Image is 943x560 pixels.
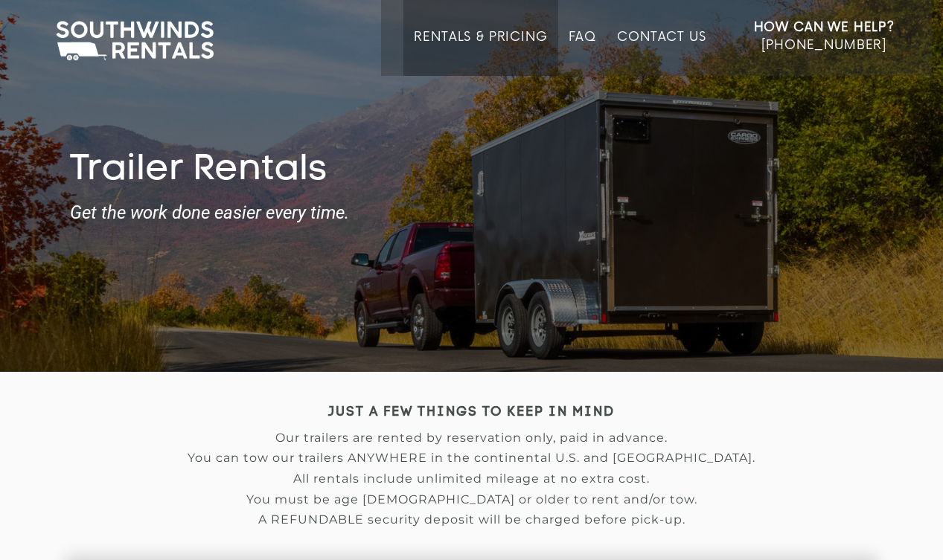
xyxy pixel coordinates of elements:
span: [PHONE_NUMBER] [761,38,886,53]
strong: JUST A FEW THINGS TO KEEP IN MIND [328,406,615,419]
h1: Trailer Rentals [70,149,874,193]
p: You must be age [DEMOGRAPHIC_DATA] or older to rent and/or tow. [70,493,874,506]
a: FAQ [569,30,597,76]
a: Contact Us [617,30,706,76]
img: Southwinds Rentals Logo [48,18,221,64]
strong: How Can We Help? [754,20,895,35]
p: A REFUNDABLE security deposit will be charged before pick-up. [70,513,874,527]
a: How Can We Help? [PHONE_NUMBER] [754,19,895,65]
p: All rentals include unlimited mileage at no extra cost. [70,472,874,486]
p: Our trailers are rented by reservation only, paid in advance. [70,431,874,445]
strong: Get the work done easier every time. [70,203,874,222]
a: Rentals & Pricing [414,30,547,76]
p: You can tow our trailers ANYWHERE in the continental U.S. and [GEOGRAPHIC_DATA]. [70,451,874,465]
